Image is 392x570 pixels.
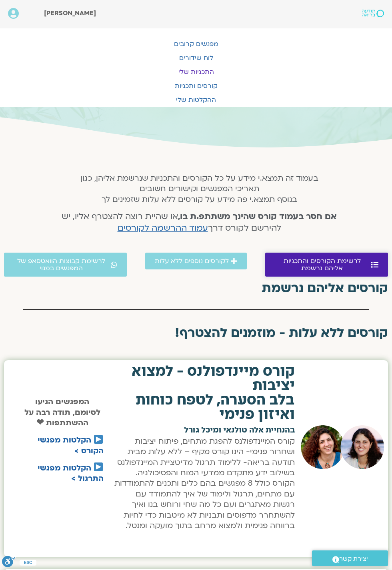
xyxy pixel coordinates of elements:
h5: בעמוד זה תמצא.י מידע על כל הקורסים והתכניות שנרשמת אליהן, כגון תאריכי המפגשים וקישורים חשובים בנו... [51,173,348,205]
img: ▶️ [94,462,103,471]
strong: אם חסר בעמוד קורס שהינך משתתפ.ת בו, [178,211,337,222]
a: הקלטות מפגשי הקורס > [38,435,104,456]
span: לרשימת קבוצות הוואטסאפ של המפגשים במנוי [14,257,109,272]
h2: קורסים אליהם נרשמת [4,281,388,295]
a: לקורסים נוספים ללא עלות [145,253,247,269]
img: ▶️ [94,435,103,444]
p: קורס המיינדפולנס להפגת מתחים, פיתוח יציבות ושחרור פנימי- הינו קורס מקיף – ללא עלות מבית תודעה ברי... [112,436,295,531]
a: הקלטות מפגשי התרגול > [38,463,104,484]
h4: או שהיית רוצה להצטרף אליו, יש להירשם לקורס דרך [51,211,348,234]
h2: קורסים ללא עלות - מוזמנים להצטרף! [4,326,388,340]
h2: קורס מיינדפולנס - למצוא יציבות בלב הסערה, לטפח כוחות ואיזון פנימי [112,364,295,422]
span: [PERSON_NAME] [44,9,96,18]
h2: התכניות שלי בתודעה בריאה [39,74,353,110]
span: יצירת קשר [339,554,368,564]
span: לקורסים נוספים ללא עלות [155,257,229,265]
h2: בהנחיית אלה טולנאי ומיכל גורל [112,426,295,434]
a: לרשימת קבוצות הוואטסאפ של המפגשים במנוי [4,253,127,277]
span: לרשימת הקורסים והתכניות אליהם נרשמת [275,257,369,272]
a: יצירת קשר [312,550,388,566]
a: עמוד ההרשמה לקורסים [118,222,208,234]
strong: המפגשים הגיעו לסיומם, תודה רבה על ההשתתפות ❤ [24,397,100,428]
a: לרשימת הקורסים והתכניות אליהם נרשמת [265,253,388,277]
